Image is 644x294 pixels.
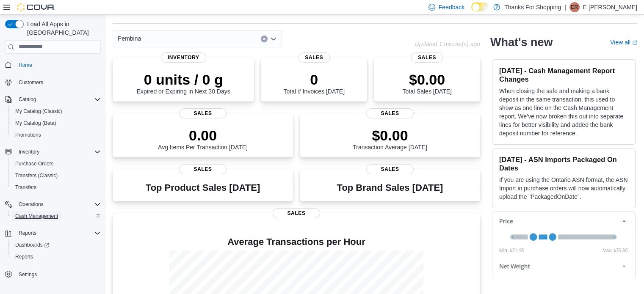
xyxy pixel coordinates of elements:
button: Operations [2,198,104,210]
span: Sales [411,52,443,63]
span: Transfers (Classic) [15,172,58,179]
button: Catalog [2,93,104,105]
a: My Catalog (Beta) [12,118,60,128]
span: Customers [19,79,43,86]
span: Customers [15,77,101,88]
span: Catalog [15,94,101,104]
span: Load All Apps in [GEOGRAPHIC_DATA] [24,20,101,37]
button: Customers [2,76,104,88]
a: Dashboards [8,239,104,251]
span: My Catalog (Classic) [12,106,101,116]
button: Reports [2,227,104,239]
a: Customers [15,77,47,88]
span: Dashboards [12,240,101,250]
h4: Average Transactions per Hour [119,237,473,247]
span: Sales [366,164,414,174]
span: My Catalog (Beta) [15,120,56,126]
span: Inventory [19,148,39,155]
span: Transfers (Classic) [12,170,101,181]
a: Dashboards [12,240,53,250]
span: Inventory [161,52,206,63]
span: Pembina [118,33,141,44]
h3: [DATE] - ASN Imports Packaged On Dates [499,155,628,172]
div: Transaction Average [DATE] [353,127,427,151]
a: Settings [15,269,40,280]
p: | [564,2,566,12]
button: My Catalog (Beta) [8,117,104,129]
button: Home [2,59,104,71]
p: If you are using the Ontario ASN format, the ASN Import in purchase orders will now automatically... [499,176,628,201]
span: My Catalog (Beta) [12,118,101,128]
span: Cash Management [12,211,101,221]
button: Reports [8,251,104,263]
button: My Catalog (Classic) [8,105,104,117]
button: Clear input [261,36,268,42]
span: Feedback [439,3,464,11]
div: E Robert [569,2,580,12]
a: My Catalog (Classic) [12,106,66,116]
input: Dark Mode [471,3,489,11]
span: Catalog [19,96,36,103]
p: 0 [283,71,344,88]
span: Sales [366,108,414,118]
span: Dark Mode [471,11,472,12]
p: $0.00 [402,71,451,88]
span: Reports [12,252,101,262]
a: Promotions [12,130,44,140]
h3: Top Product Sales [DATE] [146,183,260,193]
span: Reports [15,253,33,260]
button: Transfers [8,181,104,193]
button: Catalog [15,94,39,104]
button: Promotions [8,129,104,141]
p: Updated 1 minute(s) ago [415,41,480,47]
span: Inventory [15,147,101,157]
div: Avg Items Per Transaction [DATE] [158,127,248,151]
span: Home [15,60,101,70]
p: 0.00 [158,127,248,144]
button: Transfers (Classic) [8,170,104,181]
h3: Top Brand Sales [DATE] [337,183,443,193]
p: 0 units / 0 g [137,71,230,88]
a: View allExternal link [610,39,637,46]
span: Operations [19,201,44,208]
div: Total # Invoices [DATE] [283,71,344,95]
div: Expired or Expiring in Next 30 Days [137,71,230,95]
span: Sales [179,108,227,118]
span: Operations [15,199,101,209]
a: Reports [12,252,36,262]
img: Cova [17,3,55,11]
span: Settings [19,271,37,278]
span: Settings [15,269,101,279]
span: Cash Management [15,213,58,220]
button: Inventory [15,147,43,157]
span: Reports [19,230,36,236]
button: Operations [15,199,47,209]
span: Sales [179,164,227,174]
span: Purchase Orders [15,160,54,167]
span: ER [571,2,578,12]
a: Transfers [12,182,40,192]
span: Sales [273,208,320,218]
p: Thanks For Shopping [504,2,561,12]
span: Reports [15,228,101,238]
button: Reports [15,228,40,238]
button: Open list of options [270,36,277,42]
a: Purchase Orders [12,159,57,169]
p: $0.00 [353,127,427,144]
p: When closing the safe and making a bank deposit in the same transaction, this used to show as one... [499,87,628,137]
span: Purchase Orders [12,159,101,169]
span: Dashboards [15,242,49,248]
button: Settings [2,268,104,280]
p: E [PERSON_NAME] [583,2,637,12]
button: Purchase Orders [8,158,104,170]
a: Transfers (Classic) [12,170,61,181]
span: Promotions [15,132,41,138]
span: Home [19,62,32,69]
span: Sales [298,52,330,63]
button: Cash Management [8,210,104,222]
span: Transfers [12,182,101,192]
a: Cash Management [12,211,61,221]
span: Transfers [15,184,36,191]
span: Promotions [12,130,101,140]
h3: [DATE] - Cash Management Report Changes [499,66,628,83]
